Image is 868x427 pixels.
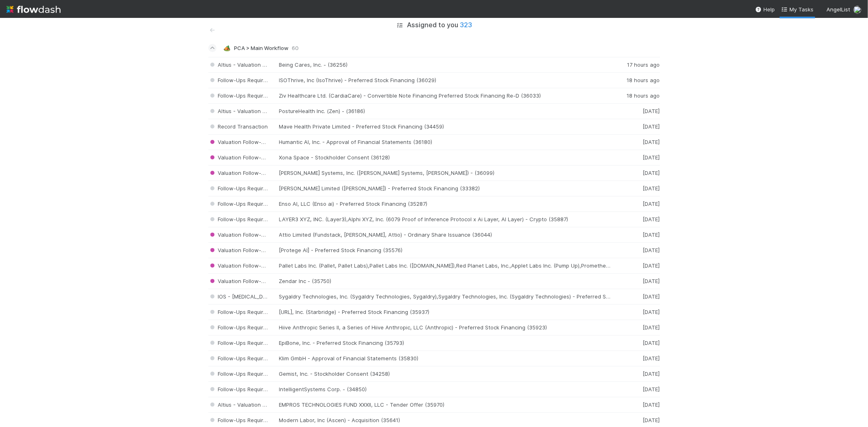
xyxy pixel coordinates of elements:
div: 18 hours ago [611,92,660,99]
div: Hiive Anthropic Series II, a Series of Hiive Anthropic, LLC (Anthropic) - Preferred Stock Financi... [279,324,611,331]
span: Follow-Ups Required [208,92,270,99]
a: My Tasks [781,5,813,13]
div: [DATE] [611,247,660,254]
div: Pallet Labs Inc. (Pallet, Pallet Labs),Pallet Labs Inc. ([DOMAIN_NAME]),Red Planet Labs, Inc.,App... [279,262,611,269]
div: [DATE] [611,340,660,346]
div: [DATE] [611,108,660,115]
div: [DATE] [611,324,660,331]
span: Valuation Follow-Ups Required [208,262,295,269]
span: Follow-Ups Required [208,309,270,315]
div: Enso AI, LLC (Enso ai) - Preferred Stock Financing (35287) [279,200,611,207]
div: PostureHealth Inc. (Zen) - (36186) [279,108,611,115]
div: Xona Space - Stockholder Consent (36128) [279,154,611,161]
span: Altius - Valuation Update [208,61,282,68]
span: Follow-Ups Required [208,355,270,362]
div: IntelligentSystems Corp. - (34850) [279,386,611,393]
div: [Protege AI] - Preferred Stock Financing (35576) [279,247,611,254]
div: EpiBone, Inc. - Preferred Stock Financing (35793) [279,340,611,346]
div: [DATE] [611,216,660,223]
div: [DATE] [611,170,660,176]
span: Follow-Ups Required [208,417,270,423]
div: [DATE] [611,386,660,393]
div: Ziv Healthcare Ltd. (CardiaCare) - Convertible Note Financing Preferred Stock Financing Re-D (36033) [279,92,611,99]
span: Follow-Ups Required [208,370,270,377]
span: Follow-Ups Required [208,77,270,83]
img: logo-inverted-e16ddd16eac7371096b0.svg [7,2,61,16]
span: Follow-Ups Required [208,386,270,392]
div: [DATE] [611,200,660,207]
div: [DATE] [611,293,660,300]
span: PCA > Main Workflow [234,45,289,51]
span: Valuation Follow-Ups Required [208,278,295,284]
div: Mave Health Private Limited - Preferred Stock Financing (34459) [279,123,611,130]
div: Gemist, Inc. - Stockholder Consent (34258) [279,370,611,377]
div: [DATE] [611,370,660,377]
div: [DATE] [611,231,660,238]
span: 🏕️ [223,45,230,51]
div: Zendar Inc - (35750) [279,278,611,285]
div: [DATE] [611,262,660,269]
span: Valuation Follow-Ups Required [208,139,295,145]
div: LAYER3 XYZ, INC. (Layer3),Alphi XYZ, Inc. (6079 Proof of Inference Protocol x Ai Layer, AI Layer)... [279,216,611,223]
span: Altius - Valuation Update [208,108,282,114]
div: [DATE] [611,123,660,130]
h5: Assigned to you [407,21,472,29]
div: [DATE] [611,278,660,285]
span: Record Transaction [208,123,268,130]
span: Valuation Follow-Ups Required [208,247,295,253]
div: [DATE] [611,417,660,424]
div: Humantic AI, Inc. - Approval of Financial Statements (36180) [279,139,611,146]
span: Follow-Ups Required [208,216,270,222]
span: Valuation Follow-Ups Required [208,231,295,238]
span: AngelList [826,6,850,13]
div: [PERSON_NAME] Limited ([PERSON_NAME]) - Preferred Stock Financing (33382) [279,185,611,192]
div: Being Cares, Inc. - (36256) [279,61,611,68]
div: 17 hours ago [611,61,660,68]
span: Valuation Follow-Ups Required [208,170,295,176]
span: Follow-Ups Required [208,185,270,192]
div: ISOThrive, Inc (IsoThrive) - Preferred Stock Financing (36029) [279,77,611,84]
span: 323 [460,21,472,29]
div: Attio Limited (Fundstack, [PERSON_NAME], Attio) - Ordinary Share Issuance (36044) [279,231,611,238]
img: avatar_5106bb14-94e9-4897-80de-6ae81081f36d.png [853,6,861,14]
span: IOS - [MEDICAL_DATA] [208,293,275,300]
span: Valuation Follow-Ups Required [208,154,295,161]
span: Altius - Valuation Update [208,401,282,408]
span: Follow-Ups Required [208,324,270,331]
div: [DATE] [611,355,660,362]
div: [URL], Inc. (Starbridge) - Preferred Stock Financing (35937) [279,309,611,316]
div: [DATE] [611,154,660,161]
div: [DATE] [611,139,660,146]
span: My Tasks [781,6,813,13]
div: Help [755,5,775,13]
div: 18 hours ago [611,77,660,84]
div: Modern Labor, Inc (Ascen) - Acquisition (35641) [279,417,611,424]
span: Follow-Ups Required [208,200,270,207]
div: [PERSON_NAME] Systems, Inc. ([PERSON_NAME] Systems, [PERSON_NAME]) - (36099) [279,170,611,176]
div: [DATE] [611,185,660,192]
span: 60 [292,45,299,51]
div: EMPROS TECHNOLOGIES FUND XXXII, LLC - Tender Offer (35970) [279,401,611,408]
span: Follow-Ups Required [208,340,270,346]
div: Klim GmbH - Approval of Financial Statements (35830) [279,355,611,362]
div: Sygaldry Technologies, Inc. (Sygaldry Technologies, Sygaldry),Sygaldry Technologies, Inc. (Sygald... [279,293,611,300]
div: [DATE] [611,401,660,408]
div: [DATE] [611,309,660,316]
